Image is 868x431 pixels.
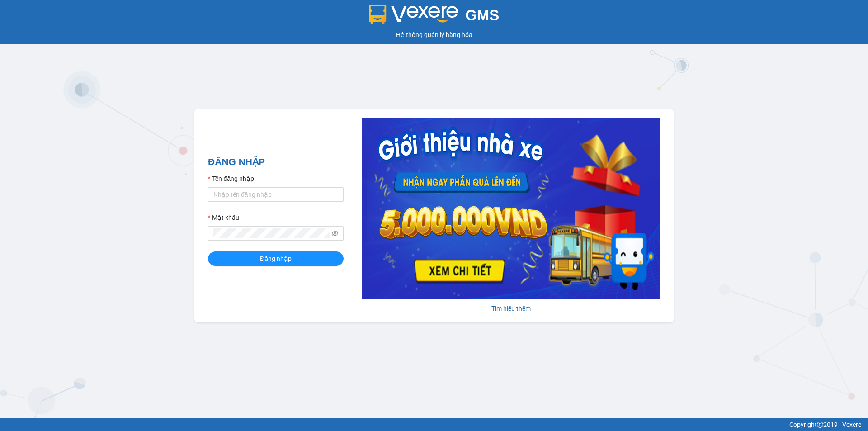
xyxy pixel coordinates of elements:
button: Đăng nhập [208,251,344,266]
h2: ĐĂNG NHẬP [208,154,344,169]
img: banner-0 [362,118,660,299]
div: Copyright 2019 - Vexere [7,420,861,430]
a: GMS [369,14,500,21]
input: Mật khẩu [213,228,330,238]
label: Mật khẩu [208,213,239,223]
span: GMS [465,7,499,24]
div: Tìm hiểu thêm [362,303,660,313]
img: logo 2 [369,5,458,24]
span: Đăng nhập [260,254,292,264]
span: eye-invisible [332,230,338,237]
label: Tên đăng nhập [208,174,254,184]
input: Tên đăng nhập [208,187,344,202]
span: copyright [817,422,823,428]
div: Hệ thống quản lý hàng hóa [2,30,866,40]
